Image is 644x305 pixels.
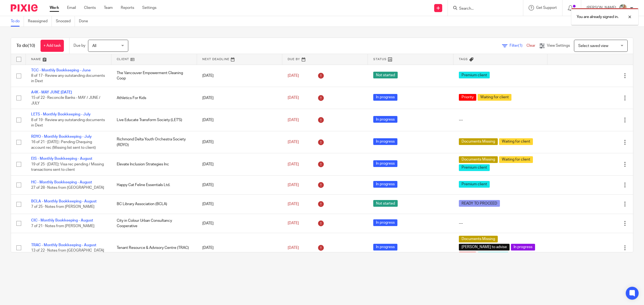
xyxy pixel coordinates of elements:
[373,72,398,78] span: Not started
[459,117,542,123] div: ---
[547,44,570,48] span: View Settings
[197,87,283,109] td: [DATE]
[84,5,96,10] a: Clients
[92,44,96,48] span: All
[31,118,105,128] span: 8 of 19 · Review any outstanding documents in Dext
[459,138,498,145] span: Documents Missing
[31,224,94,228] span: 7 of 21 · Notes from [PERSON_NAME]
[619,4,627,12] img: MIC.jpg
[50,5,59,10] a: Work
[16,43,35,49] h1: To do
[288,96,299,100] span: [DATE]
[31,68,91,72] a: TCC - Monthly Bookkeeping - June
[499,156,533,163] span: Waiting for client
[526,44,535,48] a: Clear
[111,65,197,87] td: The Vancouver Empowerment Cleaning Coop
[288,202,299,206] span: [DATE]
[31,157,92,161] a: EIS - Monthly Bookkeeping - August
[373,181,397,188] span: In progress
[121,5,134,10] a: Reports
[459,156,498,163] span: Documents Missing
[459,244,510,250] span: [PERSON_NAME] to advise
[111,131,197,153] td: Richmond Delta Youth Orchestra Society (RDYO)
[288,118,299,122] span: [DATE]
[288,74,299,78] span: [DATE]
[373,94,397,101] span: In progress
[11,16,24,27] a: To do
[28,16,52,27] a: Reassigned
[459,181,490,188] span: Premium client
[111,195,197,214] td: BC Library Association (BCLA)
[111,153,197,175] td: Elevate Inclusion Strategies Inc
[197,233,283,263] td: [DATE]
[478,94,511,101] span: Waiting for client
[31,74,105,83] span: 8 of 17 · Review any outstanding documents in Dext
[373,160,397,167] span: In progress
[31,186,104,190] span: 27 of 28 · Notes from [GEOGRAPHIC_DATA]
[31,205,94,209] span: 7 of 25 · Notes from [PERSON_NAME]
[459,58,468,61] span: Tags
[31,199,97,203] a: BCLA - Monthly Bookkeeping - August
[79,16,92,27] a: Done
[31,112,91,116] a: LETS - Monthly Bookkeeping - July
[31,243,96,247] a: TRAC - Monthly Bookkeeping - August
[31,135,92,139] a: RDYO - Monthly Bookkeeping - July
[577,14,619,20] p: You are already signed in.
[111,214,197,233] td: City in Colour Urban Consultancy Cooperative
[288,162,299,166] span: [DATE]
[67,5,76,10] a: Email
[373,244,397,250] span: In progress
[197,65,283,87] td: [DATE]
[373,138,397,145] span: In progress
[111,233,197,263] td: Tenant Resource & Advisory Centre (TRAC)
[197,214,283,233] td: [DATE]
[288,222,299,225] span: [DATE]
[31,162,104,172] span: 19 of 25 · [DATE]: Visa rec pending / Missing transactions sent to client
[373,116,397,123] span: In progress
[41,40,64,52] a: + Add task
[510,44,526,48] span: Filter
[459,200,500,207] span: READY TO PROCEED
[459,252,476,259] span: Priority
[111,109,197,131] td: Live Educate Transform Society (LET'S)
[578,44,608,48] span: Select saved view
[459,164,490,171] span: Premium client
[459,72,490,78] span: Premium client
[288,246,299,250] span: [DATE]
[31,96,100,106] span: 15 of 22 · Reconcile Banks - MAY / JUNE / JULY
[111,175,197,194] td: Happy Cat Feline Essentials Ltd.
[31,219,93,222] a: CIC - Monthly Bookkeeping - August
[74,43,85,48] p: Due by
[511,244,535,250] span: In progress
[197,195,283,214] td: [DATE]
[11,4,38,12] img: Pixie
[459,221,542,226] div: ---
[31,90,72,94] a: A4K - MAY JUNE [DATE]
[197,131,283,153] td: [DATE]
[459,94,476,101] span: Priority
[111,87,197,109] td: Athletics For Kids
[104,5,113,10] a: Team
[288,183,299,187] span: [DATE]
[142,5,156,10] a: Settings
[373,200,398,207] span: Not started
[459,236,498,242] span: Documents Missing
[56,16,75,27] a: Snoozed
[31,140,96,150] span: 16 of 21 · [DATE] : Pending Chequing account rec (Missing list sent to client)
[288,140,299,144] span: [DATE]
[197,109,283,131] td: [DATE]
[28,43,35,48] span: (10)
[197,153,283,175] td: [DATE]
[373,219,397,226] span: In progress
[197,175,283,194] td: [DATE]
[499,138,533,145] span: Waiting for client
[518,44,522,48] span: (1)
[478,252,508,259] span: Premium client
[31,180,92,184] a: HC - Monthly Bookkeeping - August
[31,249,104,252] span: 13 of 22 · Notes from [GEOGRAPHIC_DATA]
